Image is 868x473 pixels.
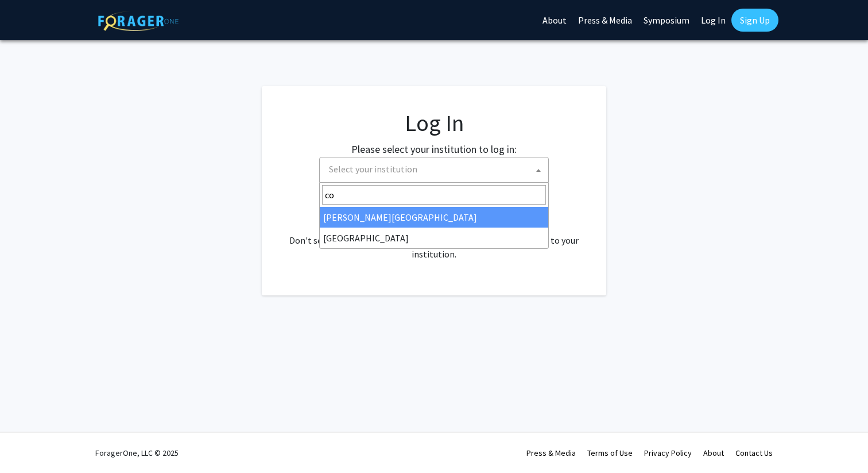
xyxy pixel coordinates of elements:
[329,163,417,175] span: Select your institution
[9,421,49,464] iframe: Chat
[703,448,724,458] a: About
[285,206,583,261] div: No account? . Don't see your institution? about bringing ForagerOne to your institution.
[731,9,778,32] a: Sign Up
[322,185,546,205] input: Search
[644,448,692,458] a: Privacy Policy
[351,141,517,157] label: Please select your institution to log in:
[320,228,548,248] li: [GEOGRAPHIC_DATA]
[735,448,773,458] a: Contact Us
[98,11,179,31] img: ForagerOne Logo
[587,448,633,458] a: Terms of Use
[324,157,548,181] span: Select your institution
[95,433,179,473] div: ForagerOne, LLC © 2025
[285,109,583,137] h1: Log In
[526,448,576,458] a: Press & Media
[320,207,548,228] li: [PERSON_NAME][GEOGRAPHIC_DATA]
[319,157,549,183] span: Select your institution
